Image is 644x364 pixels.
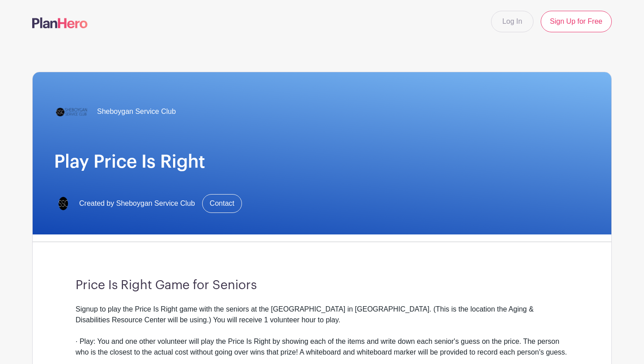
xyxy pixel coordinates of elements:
[54,195,72,212] img: SSC%20Circle%20Logo%20(1).png
[491,11,533,32] a: Log In
[54,151,590,173] h1: Play Price Is Right
[97,106,176,117] span: Sheboygan Service Club
[54,94,90,130] img: SSC_Logo_NEW.png
[202,194,242,213] a: Contact
[79,198,195,209] span: Created by Sheboygan Service Club
[541,11,612,32] a: Sign Up for Free
[76,278,568,293] h3: Price Is Right Game for Seniors
[32,17,88,28] img: logo-507f7623f17ff9eddc593b1ce0a138ce2505c220e1c5a4e2b4648c50719b7d32.svg
[76,304,568,325] div: Signup to play the Price Is Right game with the seniors at the [GEOGRAPHIC_DATA] in [GEOGRAPHIC_D...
